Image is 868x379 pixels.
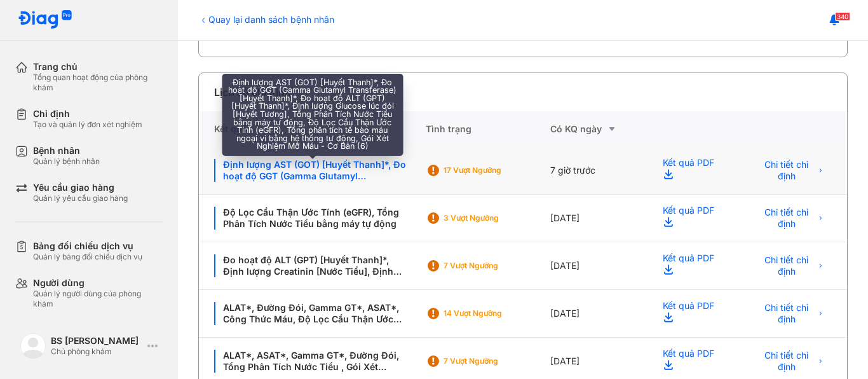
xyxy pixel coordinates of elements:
div: Tạo và quản lý đơn xét nghiệm [33,120,142,130]
div: Kết quả PDF [648,290,736,338]
div: Quản lý bảng đối chiếu dịch vụ [33,252,142,262]
div: 7 Vượt ngưỡng [444,261,545,271]
div: [DATE] [550,242,648,290]
div: [DATE] [550,290,648,338]
div: [DATE] [550,195,648,242]
div: Quản lý yêu cầu giao hàng [33,193,128,203]
div: Kết quả PDF [648,242,736,290]
div: 17 Vượt ngưỡng [444,165,545,176]
div: Độ Lọc Cầu Thận Ước Tính (eGFR), Tổng Phân Tích Nước Tiểu bằng máy tự động [214,207,410,230]
div: 7 Vượt ngưỡng [444,356,545,366]
div: 14 Vượt ngưỡng [444,308,545,319]
button: Chi tiết chỉ định [751,160,832,181]
div: Kết quả PDF [648,195,736,242]
div: Kết quả PDF [648,147,736,195]
div: Trang chủ [33,61,163,72]
div: Chủ phòng khám [51,347,142,357]
div: Quản lý bệnh nhân [33,156,100,167]
div: Bảng đối chiếu dịch vụ [33,240,142,252]
span: Chi tiết chỉ định [759,302,815,325]
button: Chi tiết chỉ định [751,351,832,371]
span: Chi tiết chỉ định [759,207,815,230]
button: Chi tiết chỉ định [751,303,832,324]
span: Chi tiết chỉ định [759,159,815,182]
div: Định lượng AST (GOT) [Huyết Thanh]*, Đo hoạt độ GGT (Gamma Glutamyl Transferase) [Huyết Thanh]*, ... [214,159,410,182]
span: Chi tiết chỉ định [759,350,815,373]
div: Lịch sử chỉ định [214,85,291,100]
div: Có KQ ngày [550,121,648,137]
div: Kết quả [199,111,426,147]
div: Chỉ định [33,108,142,120]
img: logo [20,333,46,359]
span: 340 [835,12,850,21]
div: Quản lý người dùng của phòng khám [33,289,163,309]
div: BS [PERSON_NAME] [51,335,142,347]
div: 7 giờ trước [550,147,648,195]
div: Quay lại danh sách bệnh nhân [198,13,334,26]
div: ALAT*, Đường Đói, Gamma GT*, ASAT*, Công Thức Máu, Độ Lọc Cầu Thận Ước Tính (eGFR), Gói Xét Nghiệ... [214,302,410,325]
span: Chi tiết chỉ định [759,254,815,277]
div: Tình trạng [426,111,550,147]
div: Yêu cầu giao hàng [33,182,128,193]
button: Chi tiết chỉ định [751,208,832,228]
div: ALAT*, ASAT*, Gamma GT*, Đường Đói, Tổng Phân Tích Nước Tiểu , Gói Xét Nghiệm Mỡ Máu - Cơ Bản (5)... [214,350,410,373]
button: Chi tiết chỉ định [751,256,832,276]
div: Tổng quan hoạt động của phòng khám [33,72,163,93]
div: 3 Vượt ngưỡng [444,213,545,223]
img: logo [18,10,72,30]
div: Bệnh nhân [33,145,100,156]
div: Đo hoạt độ ALT (GPT) [Huyết Thanh]*, Định lượng Creatinin [Nước Tiểu], Định lượng Protein Toàn Ph... [214,254,410,277]
div: Người dùng [33,277,163,289]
